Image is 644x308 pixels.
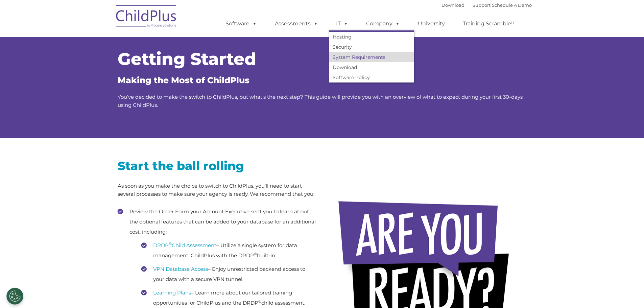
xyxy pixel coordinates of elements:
a: IT [329,17,355,30]
a: Download [329,62,414,72]
a: Hosting [329,32,414,42]
span: Getting Started [118,49,256,69]
a: System Requirements [329,52,414,62]
a: Schedule A Demo [492,2,532,8]
p: As soon as you make the choice to switch to ChildPlus, you’ll need to start several processes to ... [118,182,317,198]
sup: © [258,299,261,304]
a: Security [329,42,414,52]
li: – Enjoy unrestricted backend access to your data with a secure VPN tunnel. [141,264,317,284]
a: Support [473,2,491,8]
a: VPN Database Access [153,266,208,272]
a: Software Policy [329,72,414,82]
span: Making the Most of ChildPlus [118,75,249,85]
a: Learning Plans [153,289,191,296]
h2: Start the ball rolling [118,158,317,173]
img: ChildPlus by Procare Solutions [113,0,180,34]
font: | [442,2,532,8]
sup: © [169,241,172,246]
a: Company [359,17,407,30]
a: University [411,17,452,30]
span: You’ve decided to make the switch to ChildPlus, but what’s the next step? This guide will provide... [118,94,523,108]
a: Training Scramble!! [456,17,521,30]
a: Assessments [268,17,325,30]
li: – Utilize a single system for data management: ChildPlus with the DRDP built-in. [141,240,317,261]
a: Software [219,17,264,30]
a: DRDP©Child Assessment [153,242,216,248]
button: Cookies Settings [6,288,23,305]
sup: © [254,252,257,256]
a: Download [442,2,464,8]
